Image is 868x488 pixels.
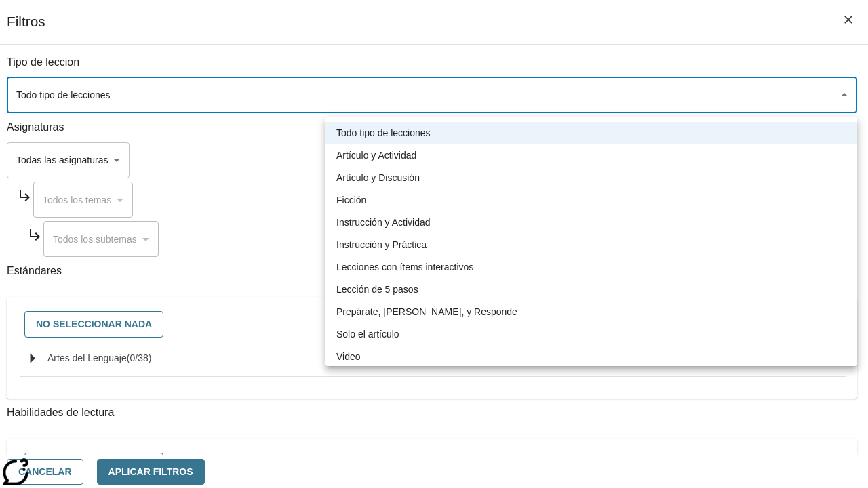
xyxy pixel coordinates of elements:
li: Lección de 5 pasos [325,279,857,301]
li: Todo tipo de lecciones [325,122,857,144]
li: Instrucción y Práctica [325,234,857,256]
li: Prepárate, [PERSON_NAME], y Responde [325,301,857,323]
li: Solo el artículo [325,323,857,346]
li: Instrucción y Actividad [325,211,857,234]
li: Video [325,346,857,368]
li: Artículo y Discusión [325,167,857,189]
li: Lecciones con ítems interactivos [325,256,857,279]
ul: Seleccione un tipo de lección [325,117,857,373]
li: Ficción [325,189,857,211]
li: Artículo y Actividad [325,144,857,167]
